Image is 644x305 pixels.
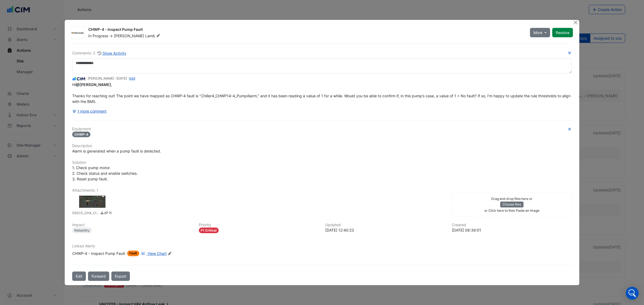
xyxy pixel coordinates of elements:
[129,76,135,80] a: Edit
[72,106,107,116] button: 1 more comment
[484,209,539,213] small: or Click here to then Paste an image
[72,50,127,56] div: Comments: 2
[72,127,572,131] h6: Equipment
[145,33,161,39] span: Lamb
[88,271,109,281] button: Forward
[72,160,572,165] h6: Solution
[100,211,104,216] a: Download
[325,227,445,233] div: [DATE] 12:40:23
[88,27,524,33] div: CHWP-4 - Inspect Pump Fault
[76,82,111,87] span: jlamb@agcoombs.com.au [AG Coombs]
[72,132,90,137] span: CHWP-4
[72,228,92,233] div: Reliability
[72,244,572,248] h6: Linked Alerts
[97,50,127,56] button: Show Activity
[109,34,113,38] span: ->
[72,223,192,227] h6: Impact
[108,211,112,216] a: Delete
[452,223,572,227] h6: Created
[71,30,84,36] img: AG Coombs
[325,223,445,227] h6: Updated
[111,271,130,281] a: Export
[626,287,639,300] div: Open Intercom Messenger
[114,34,144,38] span: [PERSON_NAME]
[452,227,572,233] div: [DATE] 08:39:01
[530,28,550,37] button: More
[199,228,219,233] div: P1 Critical
[88,34,108,38] span: In Progress
[168,252,172,256] fa-icon: Edit Linked Alerts
[533,30,542,35] span: More
[72,165,138,181] span: 1. Check pump motor. 2. Check status and enable switches. 3. Reset pump fault.
[552,28,573,37] button: Resolve
[72,251,125,256] div: CHWP-4 - Inspect Pump Fault
[140,251,167,256] a: View Chart
[491,197,532,201] small: Drag and drop files here or
[72,149,161,153] span: Alarm is generated when a pump fault is detected.
[500,202,524,207] button: Choose files
[199,223,319,227] h6: Priority
[148,251,167,256] span: View Chart
[116,76,127,80] span: 2025-02-25 12:40:23
[127,251,139,256] span: Fault
[72,211,99,216] small: 530CS_CH4_CIM.jpg
[573,20,578,25] button: Close
[72,82,572,104] span: Hi , Thanks for reaching out! The point we have mapped as CHWP-4 fault is "Chiller4_CHWP14-4_Pump...
[104,211,108,216] a: Copy link to clipboard
[72,188,572,193] h6: Attachments: 1
[72,76,86,82] img: CIM
[72,144,572,148] h6: Description
[72,271,86,281] button: Edit
[79,194,106,210] div: 530CS_CH4_CIM.jpg
[88,76,135,81] small: [PERSON_NAME] - -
